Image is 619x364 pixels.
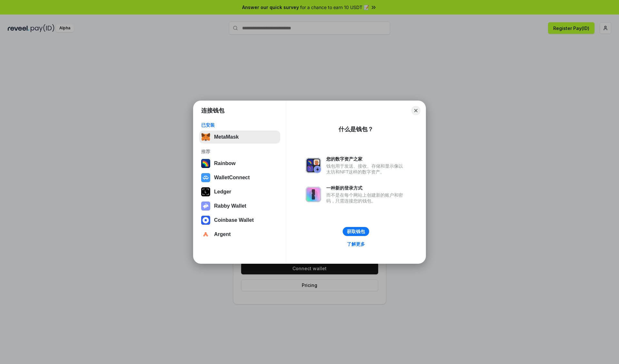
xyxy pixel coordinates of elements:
[201,230,210,239] img: svg+xml,%3Csvg%20width%3D%2228%22%20height%3D%2228%22%20viewBox%3D%220%200%2028%2028%22%20fill%3D...
[343,240,369,248] a: 了解更多
[199,200,280,212] button: Rabby Wallet
[214,217,254,223] div: Coinbase Wallet
[326,163,406,175] div: 钱包用于发送、接收、存储和显示像以太坊和NFT这样的数字资产。
[343,227,369,236] button: 获取钱包
[214,189,231,195] div: Ledger
[199,157,280,170] button: Rainbow
[214,231,231,237] div: Argent
[201,107,224,114] h1: 连接钱包
[214,175,250,181] div: WalletConnect
[347,241,365,247] div: 了解更多
[411,106,420,115] button: Close
[347,229,365,234] div: 获取钱包
[199,228,280,241] button: Argent
[214,161,236,166] div: Rainbow
[201,187,210,196] img: svg+xml,%3Csvg%20xmlns%3D%22http%3A%2F%2Fwww.w3.org%2F2000%2Fsvg%22%20width%3D%2228%22%20height%3...
[326,192,406,204] div: 而不是在每个网站上创建新的账户和密码，只需连接您的钱包。
[201,149,278,154] div: 推荐
[306,158,321,173] img: svg+xml,%3Csvg%20xmlns%3D%22http%3A%2F%2Fwww.w3.org%2F2000%2Fsvg%22%20fill%3D%22none%22%20viewBox...
[201,159,210,168] img: svg+xml,%3Csvg%20width%3D%22120%22%20height%3D%22120%22%20viewBox%3D%220%200%20120%20120%22%20fil...
[326,185,406,191] div: 一种新的登录方式
[201,122,278,128] div: 已安装
[214,134,239,140] div: MetaMask
[199,171,280,184] button: WalletConnect
[201,202,210,211] img: svg+xml,%3Csvg%20xmlns%3D%22http%3A%2F%2Fwww.w3.org%2F2000%2Fsvg%22%20fill%3D%22none%22%20viewBox...
[306,187,321,202] img: svg+xml,%3Csvg%20xmlns%3D%22http%3A%2F%2Fwww.w3.org%2F2000%2Fsvg%22%20fill%3D%22none%22%20viewBox...
[214,203,246,209] div: Rabby Wallet
[199,185,280,198] button: Ledger
[199,214,280,227] button: Coinbase Wallet
[201,216,210,225] img: svg+xml,%3Csvg%20width%3D%2228%22%20height%3D%2228%22%20viewBox%3D%220%200%2028%2028%22%20fill%3D...
[201,133,210,142] img: svg+xml,%3Csvg%20fill%3D%22none%22%20height%3D%2233%22%20viewBox%3D%220%200%2035%2033%22%20width%...
[339,125,373,133] div: 什么是钱包？
[201,173,210,182] img: svg+xml,%3Csvg%20width%3D%2228%22%20height%3D%2228%22%20viewBox%3D%220%200%2028%2028%22%20fill%3D...
[199,131,280,143] button: MetaMask
[326,156,406,162] div: 您的数字资产之家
